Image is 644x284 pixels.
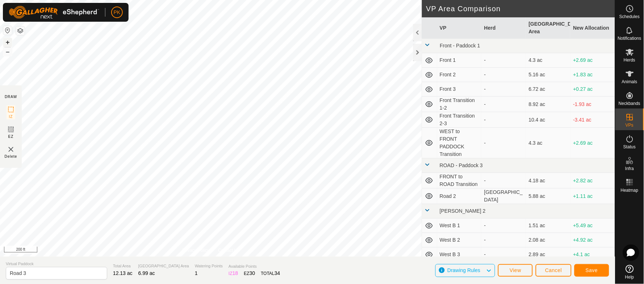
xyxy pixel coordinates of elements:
[114,9,121,16] span: PK
[622,80,637,84] span: Animals
[484,101,523,108] div: -
[437,68,482,82] td: Front 2
[8,134,14,139] span: EZ
[510,267,521,273] span: View
[570,128,615,158] td: +2.69 ac
[570,233,615,247] td: +4.92 ac
[138,263,189,269] span: [GEOGRAPHIC_DATA] Area
[3,38,12,47] button: +
[437,53,482,68] td: Front 1
[615,262,644,282] a: Help
[195,270,198,276] span: 1
[229,270,238,277] div: IZ
[7,145,15,154] img: VP
[275,270,280,276] span: 34
[113,263,133,269] span: Total Area
[623,145,636,149] span: Status
[484,188,523,204] div: [GEOGRAPHIC_DATA]
[250,270,255,276] span: 30
[586,267,598,273] span: Save
[526,68,570,82] td: 5.16 ac
[570,17,615,39] th: New Allocation
[526,219,570,233] td: 1.51 ac
[138,270,155,276] span: 6.99 ac
[545,267,562,273] span: Cancel
[526,188,570,204] td: 5.88 ac
[574,264,609,277] button: Save
[619,14,640,19] span: Schedules
[244,270,255,277] div: EZ
[437,17,482,39] th: VP
[261,270,280,277] div: TOTAL
[484,71,523,79] div: -
[113,270,133,276] span: 12.13 ac
[5,94,17,99] div: DRAW
[570,247,615,262] td: +4.1 ac
[3,47,12,56] button: –
[484,222,523,229] div: -
[5,154,17,159] span: Delete
[484,177,523,185] div: -
[437,233,482,247] td: West B 2
[526,112,570,128] td: 10.4 ac
[484,139,523,147] div: -
[626,123,633,127] span: VPs
[484,236,523,244] div: -
[16,26,25,35] button: Map Layers
[440,208,486,214] span: [PERSON_NAME] 2
[426,4,615,13] h2: VP Area Comparison
[440,162,483,168] span: ROAD - Paddock 3
[437,128,482,158] td: WEST to FRONT PADDOCK Transition
[484,251,523,258] div: -
[570,97,615,112] td: -1.93 ac
[229,263,280,270] span: Available Points
[498,264,533,277] button: View
[624,58,635,62] span: Herds
[570,82,615,97] td: +0.27 ac
[484,85,523,93] div: -
[570,68,615,82] td: +1.83 ac
[484,116,523,124] div: -
[536,264,572,277] button: Cancel
[619,101,640,106] span: Neckbands
[437,97,482,112] td: Front Transition 1-2
[526,17,570,39] th: [GEOGRAPHIC_DATA] Area
[621,188,639,192] span: Heatmap
[437,82,482,97] td: Front 3
[447,267,480,273] span: Drawing Rules
[437,112,482,128] td: Front Transition 2-3
[526,128,570,158] td: 4.3 ac
[481,17,526,39] th: Herd
[9,6,99,19] img: Gallagher Logo
[570,188,615,204] td: +1.11 ac
[526,173,570,188] td: 4.18 ac
[618,36,641,41] span: Notifications
[570,112,615,128] td: -3.41 ac
[440,43,480,48] span: Front - Paddock 1
[526,233,570,247] td: 2.08 ac
[570,219,615,233] td: +5.49 ac
[6,261,107,267] span: Virtual Paddock
[218,247,239,254] a: Contact Us
[526,53,570,68] td: 4.3 ac
[182,247,209,254] a: Privacy Policy
[3,26,12,35] button: Reset Map
[233,270,238,276] span: 18
[526,97,570,112] td: 8.92 ac
[570,173,615,188] td: +2.82 ac
[437,173,482,188] td: FRONT to ROAD Transition
[484,56,523,64] div: -
[437,247,482,262] td: West B 3
[9,114,13,119] span: IZ
[526,82,570,97] td: 6.72 ac
[526,247,570,262] td: 2.89 ac
[625,166,634,171] span: Infra
[437,188,482,204] td: Road 2
[195,263,223,269] span: Watering Points
[437,219,482,233] td: West B 1
[570,53,615,68] td: +2.69 ac
[625,275,634,279] span: Help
